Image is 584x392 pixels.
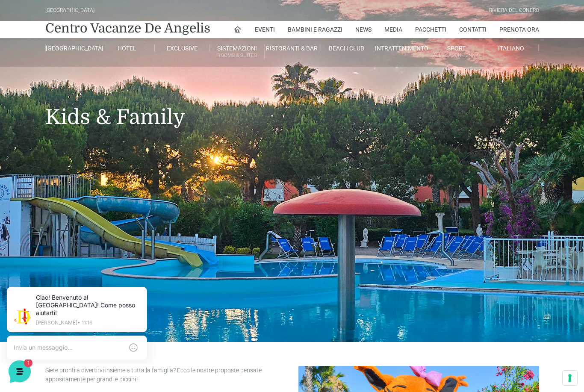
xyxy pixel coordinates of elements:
[45,44,100,52] a: [GEOGRAPHIC_DATA]
[36,92,133,101] p: Ciao! Benvenuto al [GEOGRAPHIC_DATA]! Come posso aiutarti!
[255,21,275,38] a: Eventi
[19,32,36,49] img: light
[41,44,145,49] p: [PERSON_NAME] • 11:16
[56,113,126,120] span: Inizia una conversazione
[484,44,539,52] a: Italiano
[26,286,40,294] p: Home
[14,68,73,75] span: Le tue conversazioni
[459,21,487,38] a: Contatti
[429,44,484,60] a: SportAll Season Tennis
[14,142,67,149] span: Trova una risposta
[132,286,144,294] p: Aiuto
[76,68,157,75] a: [DEMOGRAPHIC_DATA] tutto
[498,45,524,52] span: Italiano
[14,108,157,125] button: Inizia una conversazione
[149,92,157,101] span: 1
[86,274,91,280] span: 1
[45,366,286,384] p: Siete pronti a divertirvi insieme a tutta la famiglia? Ecco le nostre proposte pensate appositame...
[36,82,133,91] span: [PERSON_NAME]
[14,83,31,100] img: light
[19,160,140,169] input: Cerca un articolo...
[91,142,157,149] a: Apri Centro Assistenza
[74,286,97,294] p: Messaggi
[209,51,264,59] small: Rooms & Suites
[499,21,539,38] a: Prenota Ora
[155,44,209,52] a: Exclusive
[7,274,59,294] button: Home
[45,67,539,142] h1: Kids & Family
[7,7,144,34] h2: Ciao da De Angelis Resort 👋
[563,371,577,385] button: Le tue preferenze relative al consenso per le tecnologie di tracciamento
[7,359,32,384] iframe: Customerly Messenger Launcher
[489,6,539,15] div: Riviera Del Conero
[355,21,372,38] a: News
[10,79,161,104] a: [PERSON_NAME]Ciao! Benvenuto al [GEOGRAPHIC_DATA]! Come posso aiutarti!2 min fa1
[45,20,210,37] a: Centro Vacanze De Angelis
[374,44,429,52] a: Intrattenimento
[41,17,145,40] p: Ciao! Benvenuto al [GEOGRAPHIC_DATA]! Come posso aiutarti!
[45,6,94,15] div: [GEOGRAPHIC_DATA]
[7,38,144,55] p: La nostra missione è rendere la tua esperienza straordinaria!
[265,44,319,52] a: Ristoranti & Bar
[59,274,112,294] button: 1Messaggi
[319,44,374,52] a: Beach Club
[415,21,446,38] a: Pacchetti
[288,21,342,38] a: Bambini e Ragazzi
[384,21,402,38] a: Media
[100,44,155,52] a: Hotel
[209,44,264,60] a: SistemazioniRooms & Suites
[112,274,164,294] button: Aiuto
[138,82,157,90] p: 2 min fa
[429,51,484,59] small: All Season Tennis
